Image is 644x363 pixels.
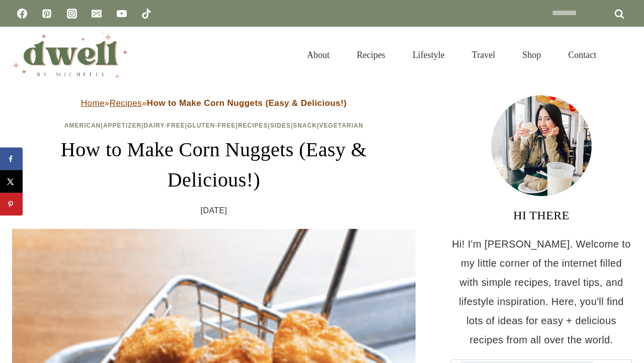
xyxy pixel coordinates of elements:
[187,122,235,129] a: Gluten-Free
[293,37,343,73] a: About
[270,122,291,129] a: Sides
[136,4,156,24] a: TikTok
[293,37,610,73] nav: Primary Navigation
[293,122,317,129] a: Snack
[64,122,363,129] span: | | | | | | |
[458,37,509,73] a: Travel
[343,37,399,73] a: Recipes
[81,98,105,108] a: Home
[509,37,554,73] a: Shop
[62,4,82,24] a: Instagram
[110,98,142,108] a: Recipes
[64,122,101,129] a: American
[81,98,347,108] span: » »
[37,4,57,24] a: Pinterest
[147,98,347,108] strong: How to Make Corn Nuggets (Easy & Delicious!)
[201,203,227,218] time: [DATE]
[615,46,632,64] button: View Search Form
[451,234,632,349] p: Hi! I'm [PERSON_NAME]. Welcome to my little corner of the internet filled with simple recipes, tr...
[238,122,268,129] a: Recipes
[87,4,107,24] a: Email
[12,135,416,195] h1: How to Make Corn Nuggets (Easy & Delicious!)
[554,37,610,73] a: Contact
[399,37,458,73] a: Lifestyle
[319,122,363,129] a: Vegetarian
[12,32,128,78] img: DWELL by michelle
[112,4,132,24] a: YouTube
[103,122,141,129] a: Appetizer
[451,206,632,224] h3: HI THERE
[12,4,32,24] a: Facebook
[144,122,185,129] a: Dairy-Free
